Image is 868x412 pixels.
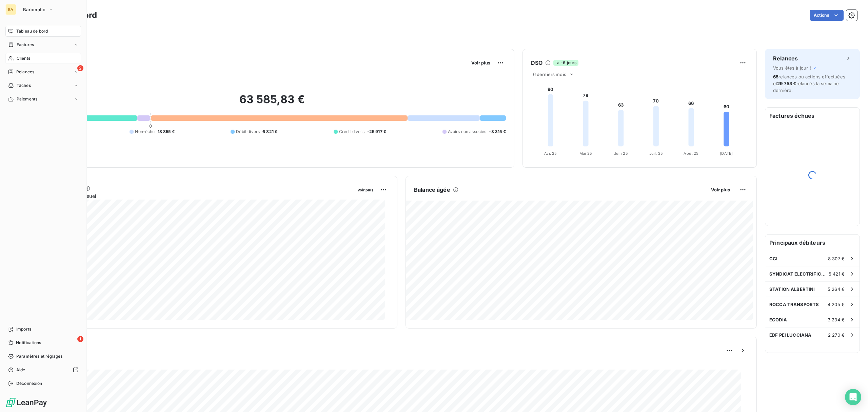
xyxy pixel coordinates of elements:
button: Actions [810,10,844,21]
span: SYNDICAT ELECTRIFICATION [769,271,829,277]
span: 2 [77,65,83,71]
div: BA [5,4,16,15]
span: 29 753 € [777,81,796,86]
span: 6 821 € [262,129,277,135]
span: STATION ALBERTINI [769,286,815,292]
tspan: [DATE] [720,151,733,156]
span: Voir plus [357,188,373,192]
tspan: Août 25 [684,151,698,156]
span: 1 [77,336,83,342]
span: Aide [16,367,25,373]
span: Avoirs non associés [448,129,487,135]
tspan: Juil. 25 [649,151,663,156]
span: 2 270 € [828,332,845,338]
span: Chiffre d'affaires mensuel [38,192,353,200]
span: Clients [17,55,30,61]
span: ECODIA [769,317,787,322]
span: -6 jours [553,60,578,66]
span: Imports [16,326,31,332]
span: 5 421 € [829,271,845,277]
h6: Factures échues [765,108,860,124]
span: 65 [773,74,778,79]
span: 18 855 € [158,129,175,135]
span: Déconnexion [16,380,42,387]
span: 8 307 € [828,256,845,261]
span: 5 264 € [828,286,845,292]
button: Voir plus [355,187,375,193]
span: Tableau de bord [16,28,48,34]
h6: DSO [531,59,542,67]
h2: 63 585,83 € [38,93,506,113]
span: Crédit divers [339,129,364,135]
h6: Balance âgée [414,186,450,194]
span: -3 315 € [489,129,506,135]
span: Paramètres et réglages [16,353,62,359]
span: Voir plus [711,187,730,192]
span: Voir plus [471,60,490,65]
span: Paiements [17,96,37,102]
span: Relances [16,69,34,75]
h6: Relances [773,54,798,62]
img: Logo LeanPay [5,397,47,408]
button: Voir plus [469,60,492,66]
span: EDF PEI LUCCIANA [769,332,811,338]
span: Débit divers [236,129,260,135]
div: Open Intercom Messenger [845,389,861,405]
tspan: Juin 25 [614,151,628,156]
tspan: Avr. 25 [544,151,557,156]
tspan: Mai 25 [579,151,592,156]
a: Aide [5,364,81,375]
span: 4 205 € [828,302,845,307]
span: Baromatic [23,7,45,12]
span: Vous êtes à jour ! [773,65,811,71]
span: Tâches [17,82,31,89]
span: Notifications [16,340,41,346]
span: 0 [149,123,152,129]
span: CCI [769,256,777,261]
span: 6 derniers mois [533,72,566,77]
button: Voir plus [709,187,732,193]
span: -25 917 € [367,129,386,135]
span: ROCCA TRANSPORTS [769,302,819,307]
span: 3 234 € [828,317,845,322]
h6: Principaux débiteurs [765,235,860,251]
span: relances ou actions effectuées et relancés la semaine dernière. [773,74,845,93]
span: Factures [17,42,34,48]
span: Non-échu [135,129,155,135]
